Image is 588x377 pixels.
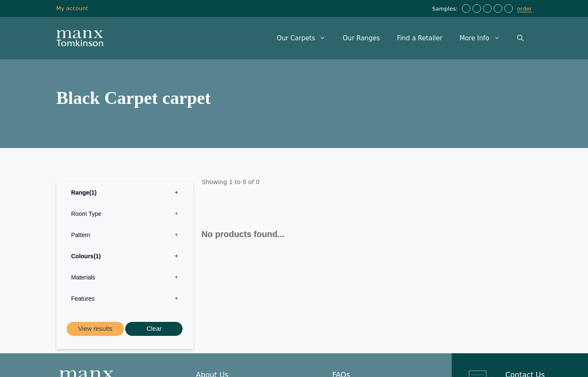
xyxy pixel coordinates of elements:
[388,25,451,51] a: Find a Retailer
[56,88,532,108] h1: carpet
[432,6,460,13] span: Samples:
[89,189,96,196] span: 1
[67,322,124,336] button: View results
[56,30,103,46] img: Manx Tomkinson
[63,246,187,267] label: Colours
[63,224,187,246] label: Pattern
[63,288,187,309] label: Features
[63,203,187,224] label: Room Type
[509,25,532,51] a: Open Search Bar
[268,25,335,51] a: Our Carpets
[63,267,187,288] label: Materials
[93,253,101,260] span: 1
[202,173,530,190] p: Showing 1 to 0 of 0
[202,233,530,236] h3: No products found...
[268,25,532,51] nav: Primary
[451,25,508,51] a: More Info
[56,88,163,108] span: black carpet
[334,25,388,51] a: Our Ranges
[125,322,183,336] button: Clear
[63,182,187,203] label: Range
[56,5,88,11] a: My account
[517,6,532,12] a: order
